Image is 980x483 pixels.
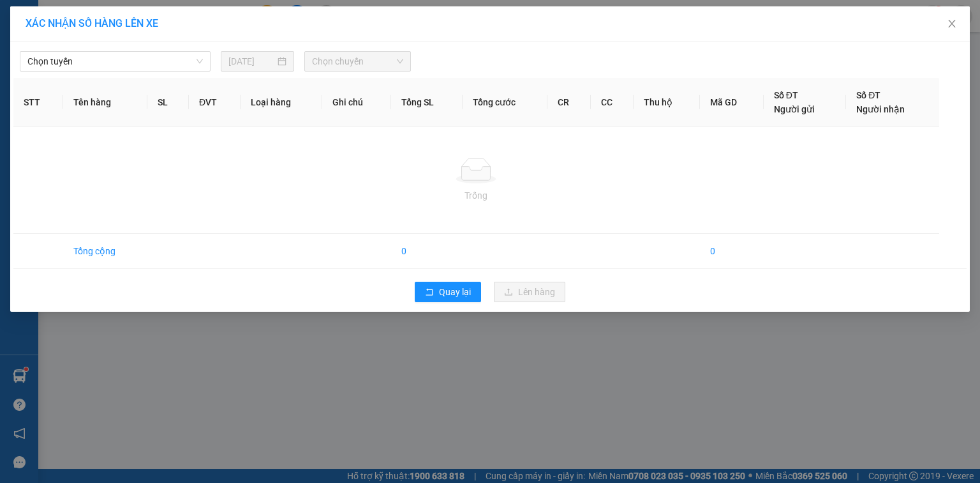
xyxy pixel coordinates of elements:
[774,104,815,114] span: Người gửi
[463,78,547,127] th: Tổng cước
[24,188,929,203] div: Trống
[700,234,764,269] td: 0
[415,282,481,302] button: rollbackQuay lại
[391,234,463,269] td: 0
[494,282,565,302] button: uploadLên hàng
[856,104,905,114] span: Người nhận
[228,54,275,68] input: 12/08/2025
[391,78,463,127] th: Tổng SL
[634,78,700,127] th: Thu hộ
[63,78,147,127] th: Tên hàng
[312,52,404,71] span: Chọn chuyến
[947,19,957,29] span: close
[774,90,798,100] span: Số ĐT
[63,234,147,269] td: Tổng cộng
[147,78,189,127] th: SL
[7,91,284,125] div: Chợ Gạo
[439,285,471,299] span: Quay lại
[934,6,970,42] button: Close
[59,61,232,83] text: CGTLT1208250011
[591,78,634,127] th: CC
[189,78,241,127] th: ĐVT
[26,17,158,29] span: XÁC NHẬN SỐ HÀNG LÊN XE
[27,52,203,71] span: Chọn tuyến
[425,287,434,298] span: rollback
[547,78,590,127] th: CR
[700,78,764,127] th: Mã GD
[856,90,880,100] span: Số ĐT
[241,78,322,127] th: Loại hàng
[322,78,391,127] th: Ghi chú
[13,78,63,127] th: STT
